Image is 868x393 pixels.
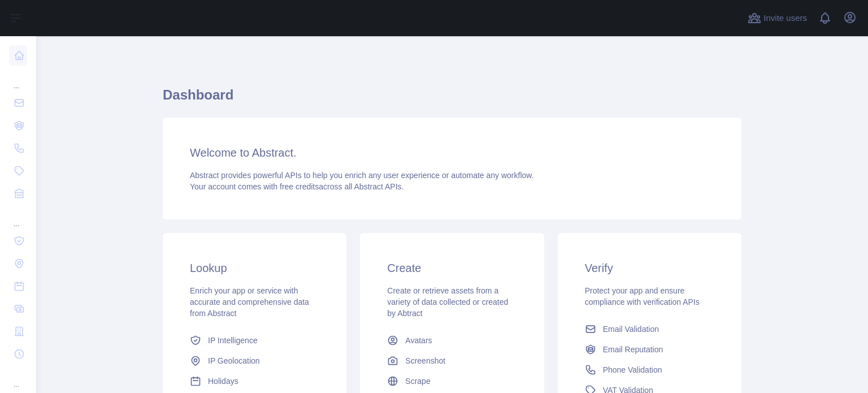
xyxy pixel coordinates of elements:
[383,371,521,391] a: Scrape
[745,9,809,27] button: Invite users
[185,330,324,351] a: IP Intelligence
[190,260,319,276] h3: Lookup
[208,375,238,387] span: Holidays
[9,68,27,90] div: ...
[280,182,319,191] span: free credits
[603,323,659,335] span: Email Validation
[603,364,662,375] span: Phone Validation
[603,344,663,355] span: Email Reputation
[405,375,430,387] span: Scrape
[9,366,27,389] div: ...
[585,260,714,276] h3: Verify
[190,182,403,191] span: Your account comes with across all Abstract APIs.
[190,145,714,161] h3: Welcome to Abstract.
[763,12,807,25] span: Invite users
[208,355,260,366] span: IP Geolocation
[185,351,324,371] a: IP Geolocation
[585,286,700,306] span: Protect your app and ensure compliance with verification APIs
[190,286,309,318] span: Enrich your app or service with accurate and comprehensive data from Abstract
[580,319,719,339] a: Email Validation
[163,86,741,113] h1: Dashboard
[190,171,534,180] span: Abstract provides powerful APIs to help you enrich any user experience or automate any workflow.
[405,335,432,346] span: Avatars
[580,360,719,380] a: Phone Validation
[208,335,258,346] span: IP Intelligence
[383,351,521,371] a: Screenshot
[387,286,508,318] span: Create or retrieve assets from a variety of data collected or created by Abtract
[383,330,521,351] a: Avatars
[387,260,517,276] h3: Create
[405,355,445,366] span: Screenshot
[9,206,27,228] div: ...
[580,339,719,360] a: Email Reputation
[185,371,324,391] a: Holidays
